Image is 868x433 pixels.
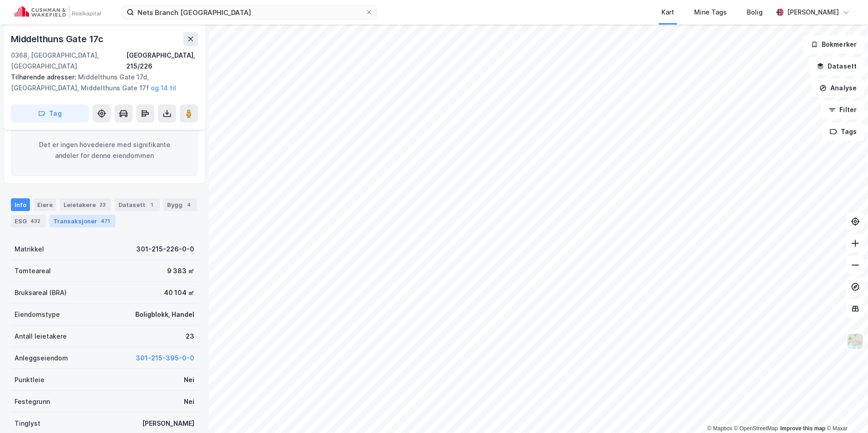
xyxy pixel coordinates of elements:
div: 23 [98,200,108,209]
div: Kontrollprogram for chat [823,389,868,433]
div: Eiendomstype [15,309,60,320]
div: Tomteareal [15,266,51,276]
div: Datasett [115,198,160,211]
div: Bruksareal (BRA) [15,287,67,298]
input: Søk på adresse, matrikkel, gårdeiere, leietakere eller personer [134,5,365,19]
div: Eiere [34,198,56,211]
div: Transaksjoner [49,215,115,227]
div: Bolig [747,7,763,18]
div: Info [11,198,30,211]
img: cushman-wakefield-realkapital-logo.202ea83816669bd177139c58696a8fa1.svg [15,6,101,19]
iframe: Chat Widget [823,389,868,433]
div: 4 [184,200,193,209]
button: Analyse [812,79,864,97]
button: Datasett [809,57,864,75]
div: Middelthuns Gate 17c [11,32,105,46]
span: Tilhørende adresser: [11,73,78,81]
div: ESG [11,215,46,227]
div: 1 [147,200,156,209]
div: 432 [29,216,42,226]
button: Tags [822,123,864,141]
div: Anleggseiendom [15,353,68,364]
div: 471 [99,216,112,226]
div: [PERSON_NAME] [787,7,839,18]
div: Leietakere [60,198,111,211]
button: Filter [821,101,864,119]
div: Bygg [163,198,197,211]
div: 301-215-226-0-0 [136,244,194,255]
div: Punktleie [15,374,44,385]
div: Matrikkel [15,244,44,255]
div: Festegrunn [15,396,50,407]
div: 23 [186,331,194,342]
div: 0368, [GEOGRAPHIC_DATA], [GEOGRAPHIC_DATA] [11,50,126,72]
button: Bokmerker [803,35,864,54]
div: Nei [184,396,194,407]
div: Tinglyst [15,418,40,429]
a: Improve this map [780,425,825,432]
div: Boligblokk, Handel [135,309,194,320]
div: 9 383 ㎡ [167,266,194,276]
div: Kart [661,7,674,18]
div: Det er ingen hovedeiere med signifikante andeler for denne eiendommen [11,124,197,176]
button: 301-215-395-0-0 [136,353,194,364]
div: Middelthuns Gate 17d, [GEOGRAPHIC_DATA], Middelthuns Gate 17f [11,72,191,93]
a: OpenStreetMap [734,425,778,432]
img: Z [847,333,864,350]
button: Tag [11,104,89,123]
div: 40 104 ㎡ [164,287,194,298]
div: [GEOGRAPHIC_DATA], 215/226 [126,50,198,72]
div: Antall leietakere [15,331,67,342]
a: Mapbox [707,425,732,432]
div: Mine Tags [694,7,727,18]
div: [PERSON_NAME] [142,418,194,429]
div: Nei [184,374,194,385]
